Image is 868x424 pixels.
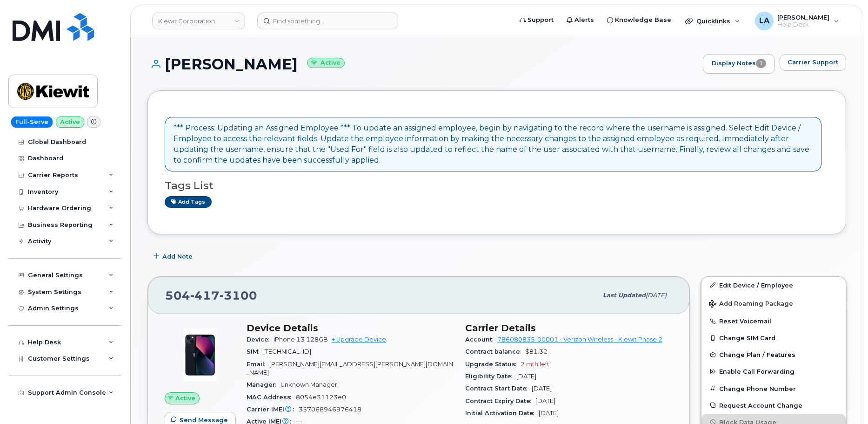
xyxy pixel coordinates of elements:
button: Change Phone Number [701,380,846,397]
button: Add Roaming Package [701,294,846,313]
span: $81.32 [525,348,548,355]
a: Display Notes1 [703,54,775,74]
button: Change SIM Card [701,329,846,346]
h1: [PERSON_NAME] [147,56,698,72]
span: [DATE] [532,385,552,392]
span: Change Plan / Features [719,351,795,358]
span: [TECHNICAL_ID] [263,348,311,355]
span: Unknown Manager [280,381,337,388]
a: 786080835-00001 - Verizon Wireless - Kiewit Phase 2 [497,336,662,343]
span: [DATE] [535,397,555,404]
span: 1 [756,59,766,68]
button: Add Note [147,248,200,265]
span: Device [247,336,274,343]
a: Edit Device / Employee [701,277,846,294]
h3: Tags List [165,180,829,191]
span: 8054e31123e0 [296,394,346,401]
span: Add Note [162,252,193,261]
span: Carrier IMEI [247,406,299,413]
span: [DATE] [516,373,536,380]
button: Change Plan / Features [701,346,846,363]
button: Enable Call Forwarding [701,363,846,380]
span: Enable Call Forwarding [719,368,795,375]
a: Add tags [165,196,212,208]
span: 2 mth left [521,361,549,368]
small: Active [307,58,345,68]
span: SIM [247,348,263,355]
span: Eligibility Date [465,373,516,380]
span: Upgrade Status [465,361,521,368]
span: Carrier Support [788,58,838,67]
a: + Upgrade Device [332,336,386,343]
span: Add Roaming Package [709,300,793,309]
span: Initial Activation Date [465,410,539,417]
img: image20231002-3703462-1ig824h.jpeg [172,327,228,383]
span: MAC Address [247,394,296,401]
h3: Device Details [247,322,454,334]
span: Contract Expiry Date [465,397,535,404]
span: 3100 [220,288,257,302]
span: Manager [247,381,280,388]
button: Carrier Support [780,54,846,71]
span: Contract Start Date [465,385,532,392]
button: Reset Voicemail [701,313,846,329]
span: 417 [190,288,220,302]
span: Contract balance [465,348,525,355]
div: *** Process: Updating an Assigned Employee *** To update an assigned employee, begin by navigatin... [174,123,813,165]
span: [PERSON_NAME][EMAIL_ADDRESS][PERSON_NAME][DOMAIN_NAME] [247,361,453,376]
span: Account [465,336,497,343]
h3: Carrier Details [465,322,673,334]
button: Request Account Change [701,397,846,414]
span: [DATE] [539,410,559,417]
span: Active [175,394,195,403]
span: 357068946976418 [299,406,361,413]
span: Email [247,361,269,368]
span: 504 [165,288,257,302]
span: iPhone 13 128GB [274,336,328,343]
span: [DATE] [646,292,667,299]
iframe: Messenger Launcher [828,383,861,417]
span: Last updated [603,292,646,299]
